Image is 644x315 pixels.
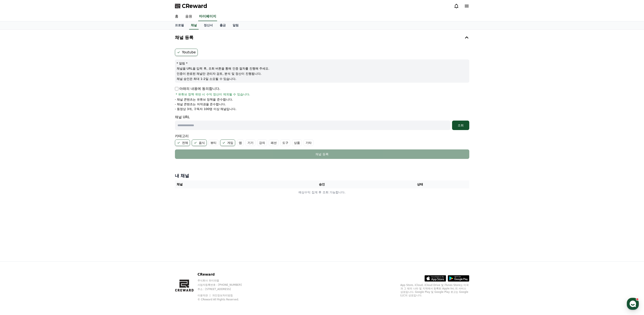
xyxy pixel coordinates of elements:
a: 출금 [216,21,229,29]
p: 주식회사 와이피랩 [198,279,250,282]
p: 아래의 내용에 동의합니다. [175,86,220,91]
a: 마이페이지 [198,12,217,21]
p: - 동영상 3개, 구독자 100명 이상 채널입니다. [175,107,236,111]
div: 조회 [454,123,468,127]
label: 전체 [175,140,190,146]
button: 조회 [452,121,469,130]
button: 채널 등록 [173,31,471,43]
th: 상태 [371,180,469,188]
a: 프로필 [171,21,187,29]
label: 뷰티 [208,140,218,146]
label: Youtube [175,49,198,56]
span: 설정 [66,143,72,146]
div: 채널 URL [175,115,469,130]
label: 게임 [220,140,235,146]
a: 개인정보처리방침 [212,294,233,297]
a: 대화 [28,137,56,147]
label: 상품 [292,140,302,146]
p: - 채널 콘텐츠는 저작권을 준수합니다. [175,102,226,106]
a: 홈 [171,12,182,21]
th: 승인 [273,180,371,188]
a: 채널 [189,21,199,29]
a: 설정 [56,137,83,147]
a: 음원 [182,12,196,21]
p: 주소 : [STREET_ADDRESS] [198,287,250,291]
label: 앱 [237,140,244,146]
p: - 채널 콘텐츠는 유튜브 정책을 준수합니다. [175,97,233,102]
span: 대화 [39,143,45,147]
span: * 유튜브 정책 위반 시 수익 정산이 제외될 수 있습니다. [176,92,250,96]
p: 채널 승인은 최대 1-2일 소요될 수 있습니다. [177,77,468,81]
label: 기기 [246,140,255,146]
label: 기타 [304,140,314,146]
a: 정산서 [200,21,216,29]
label: 음식 [192,140,207,146]
p: App Store, iCloud, iCloud Drive 및 iTunes Store는 미국과 그 밖의 나라 및 지역에서 등록된 Apple Inc.의 서비스 상표입니다. Goo... [400,283,469,297]
th: 채널 [175,180,273,188]
p: 인증이 완료된 채널만 관리자 검토, 분석 및 정산이 진행됩니다. [177,71,468,76]
div: 카테고리 [175,133,469,146]
label: 도구 [280,140,290,146]
td: 예상수익 집계 후 조회 가능합니다. [175,188,469,196]
p: © CReward All Rights Reserved. [198,298,250,301]
p: 사업자등록번호 : [PHONE_NUMBER] [198,283,250,287]
span: 홈 [14,143,16,146]
label: 패션 [269,140,279,146]
h4: 채널 등록 [175,35,194,40]
a: 이용약관 [198,294,211,297]
a: CReward [175,3,207,9]
label: 강의 [257,140,267,146]
p: CReward [198,272,250,277]
a: 알림 [229,21,242,29]
p: 채널을 URL을 입력 후, 조회 버튼을 통해 인증 절차를 진행해 주세요. [177,66,468,71]
a: 홈 [1,137,28,147]
button: 채널 등록 [175,149,469,159]
div: 채널 등록 [184,152,461,156]
span: CReward [182,3,207,9]
h4: 내 채널 [175,173,469,179]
